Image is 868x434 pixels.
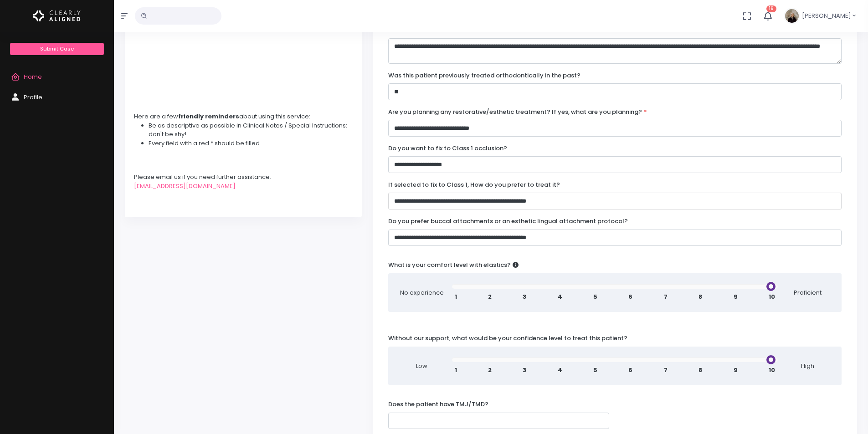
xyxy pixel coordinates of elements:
[149,139,353,148] li: Every field with a red * should be filled.
[769,366,775,375] span: 10
[488,292,492,301] span: 2
[455,366,457,375] span: 1
[523,366,526,375] span: 3
[664,366,668,375] span: 7
[558,292,562,301] span: 4
[734,292,738,301] span: 9
[785,362,831,371] span: High
[178,112,239,121] strong: friendly reminders
[33,6,81,26] img: Logo Horizontal
[24,72,42,81] span: Home
[40,45,74,52] span: Submit Case
[558,366,562,375] span: 4
[455,292,457,301] span: 1
[388,71,580,80] label: Was this patient previously treated orthodontically in the past?
[785,288,831,297] span: Proficient
[134,182,236,190] a: [EMAIL_ADDRESS][DOMAIN_NAME]
[734,366,738,375] span: 9
[134,173,353,182] div: Please email us if you need further assistance:
[10,43,103,55] a: Submit Case
[388,180,560,189] label: If selected to fix to Class 1, How do you prefer to treat it?
[699,292,702,301] span: 8
[488,366,492,375] span: 2
[388,260,519,270] label: What is your comfort level with elastics?
[388,217,628,226] label: Do you prefer buccal attachments or an esthetic lingual attachment protocol?
[628,366,632,375] span: 6
[664,292,668,301] span: 7
[593,292,597,301] span: 5
[388,334,627,343] label: Without our support, what would be your confidence level to treat this patient?
[24,93,42,102] span: Profile
[388,107,647,117] label: Are you planning any restorative/esthetic treatment? If yes, what are you planning?
[699,366,702,375] span: 8
[802,11,851,20] span: [PERSON_NAME]
[388,144,507,153] label: Do you want to fix to Class 1 occlusion?
[593,366,597,375] span: 5
[784,8,800,24] img: Header Avatar
[769,292,775,301] span: 10
[523,292,526,301] span: 3
[766,5,776,12] span: 16
[388,400,488,409] label: Does the patient have TMJ/TMD?
[149,121,353,139] li: Be as descriptive as possible in Clinical Notes / Special Instructions: don't be shy!
[399,288,445,297] span: No experience
[628,292,632,301] span: 6
[134,112,353,121] div: Here are a few about using this service:
[399,362,445,371] span: Low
